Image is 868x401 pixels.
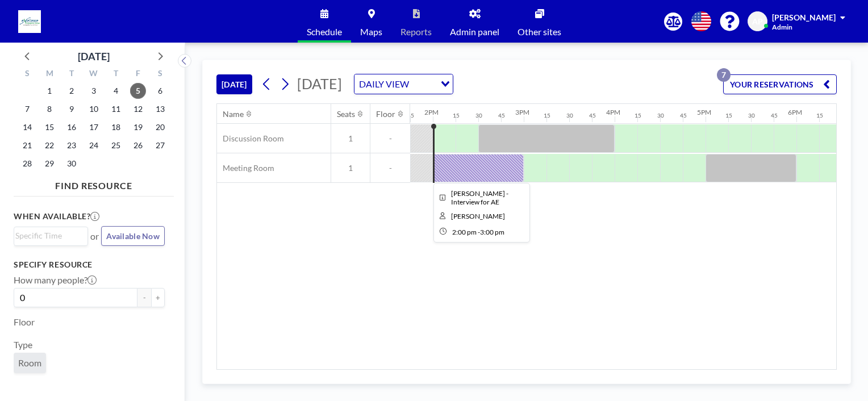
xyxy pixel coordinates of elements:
span: or [90,231,99,242]
div: 30 [475,112,482,119]
div: 2PM [424,108,439,116]
span: Wednesday, September 3, 2025 [86,83,102,99]
div: Floor [376,109,395,119]
span: Tuesday, September 2, 2025 [64,83,80,99]
span: 1 [331,163,370,173]
span: Angeline - Interview for AE [451,189,508,206]
span: Monday, September 8, 2025 [41,101,57,117]
span: - [478,228,480,236]
span: Friday, September 12, 2025 [130,101,146,117]
span: [PERSON_NAME] [772,12,836,22]
div: 4PM [606,108,620,116]
div: 45 [407,112,414,119]
span: Admin panel [450,27,499,36]
span: Tuesday, September 16, 2025 [64,119,80,135]
div: 30 [566,112,573,119]
span: Thursday, September 18, 2025 [108,119,124,135]
div: 15 [635,112,641,119]
span: Monday, September 1, 2025 [41,83,57,99]
div: Search for option [354,74,453,94]
span: Saturday, September 27, 2025 [152,137,168,153]
span: Tuesday, September 23, 2025 [64,137,80,153]
div: 3PM [515,108,529,116]
span: Angeline Paulite [451,212,505,220]
div: 15 [816,112,823,119]
span: Wednesday, September 24, 2025 [86,137,102,153]
div: 15 [725,112,732,119]
span: Admin [772,23,792,31]
button: YOUR RESERVATIONS7 [723,74,837,94]
h4: FIND RESOURCE [14,176,174,191]
span: Other sites [518,27,561,36]
span: Reports [400,27,432,36]
h3: Specify resource [14,260,165,270]
div: 30 [748,112,755,119]
div: 15 [453,112,460,119]
span: Monday, September 22, 2025 [41,137,57,153]
span: Tuesday, September 9, 2025 [64,101,80,117]
span: Room [18,357,41,369]
span: Meeting Room [217,163,274,173]
div: T [105,67,127,82]
button: - [137,288,151,307]
div: 45 [589,112,596,119]
div: 45 [498,112,505,119]
button: [DATE] [216,74,252,94]
span: Thursday, September 4, 2025 [108,83,124,99]
p: 7 [717,68,731,82]
span: Wednesday, September 17, 2025 [86,119,102,135]
div: Seats [337,109,355,119]
span: - [370,163,410,173]
span: Sunday, September 7, 2025 [19,101,35,117]
span: Saturday, September 20, 2025 [152,119,168,135]
span: Friday, September 5, 2025 [130,83,146,99]
span: [DATE] [297,75,342,92]
span: Thursday, September 11, 2025 [108,101,124,117]
span: Saturday, September 6, 2025 [152,83,168,99]
button: + [151,288,165,307]
span: Thursday, September 25, 2025 [108,137,124,153]
div: Name [223,109,244,119]
span: 2:00 PM [452,228,477,236]
div: Search for option [14,227,87,244]
span: DAILY VIEW [357,77,411,91]
span: Friday, September 19, 2025 [130,119,146,135]
div: 45 [771,112,778,119]
span: 1 [331,133,370,144]
div: 45 [680,112,687,119]
span: Sunday, September 14, 2025 [19,119,35,135]
span: Sunday, September 28, 2025 [19,156,35,172]
span: Friday, September 26, 2025 [130,137,146,153]
div: S [16,67,39,82]
div: W [83,67,105,82]
label: How many people? [14,274,97,286]
label: Floor [14,316,35,328]
div: F [127,67,149,82]
div: T [61,67,83,82]
label: Type [14,339,32,350]
div: 5PM [697,108,711,116]
span: AP [752,16,763,27]
span: Discussion Room [217,133,284,144]
div: 6PM [788,108,802,116]
span: - [370,133,410,144]
span: Saturday, September 13, 2025 [152,101,168,117]
div: [DATE] [78,48,110,64]
span: Maps [360,27,382,36]
span: Monday, September 29, 2025 [41,156,57,172]
img: organization-logo [18,10,41,33]
input: Search for option [15,229,81,242]
button: Available Now [101,226,165,246]
span: Monday, September 15, 2025 [41,119,57,135]
div: M [39,67,61,82]
div: S [149,67,171,82]
span: Schedule [307,27,342,36]
span: Available Now [106,231,160,241]
span: Sunday, September 21, 2025 [19,137,35,153]
span: Wednesday, September 10, 2025 [86,101,102,117]
div: 30 [657,112,664,119]
div: 15 [544,112,550,119]
span: 3:00 PM [480,228,504,236]
span: Tuesday, September 30, 2025 [64,156,80,172]
input: Search for option [412,77,434,91]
